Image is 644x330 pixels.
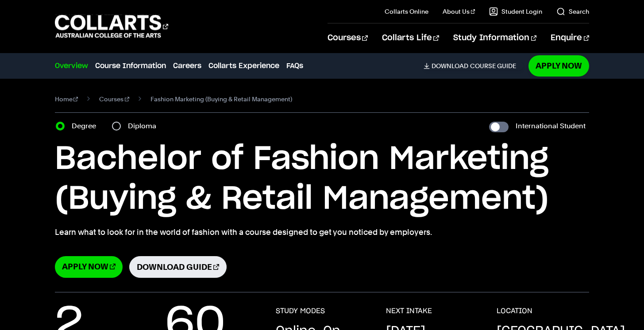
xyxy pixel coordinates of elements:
a: Course Information [95,61,166,71]
h3: NEXT INTAKE [386,307,432,315]
a: Apply Now [528,55,589,76]
a: Collarts Online [385,7,428,16]
a: Search [556,7,589,16]
a: Courses [99,93,129,105]
a: Collarts Experience [208,61,279,71]
a: Careers [173,61,201,71]
a: About Us [443,7,475,16]
a: Home [55,93,78,105]
h3: LOCATION [497,307,532,315]
label: Diploma [128,120,162,132]
a: FAQs [286,61,303,71]
p: Learn what to look for in the world of fashion with a course designed to get you noticed by emplo... [55,226,590,238]
a: Collarts Life [382,23,439,53]
div: Go to homepage [55,14,168,39]
label: Degree [72,120,101,132]
a: Study Information [453,23,536,53]
span: Fashion Marketing (Buying & Retail Management) [150,93,292,105]
a: Courses [328,23,368,53]
label: International Student [516,120,586,132]
h1: Bachelor of Fashion Marketing (Buying & Retail Management) [55,139,590,219]
h3: STUDY MODES [276,307,325,315]
a: Overview [55,61,88,71]
span: Download [432,62,468,70]
a: DownloadCourse Guide [424,62,523,70]
a: Student Login [489,7,542,16]
a: Download Guide [129,256,227,278]
a: Apply Now [55,256,123,278]
a: Enquire [551,23,589,53]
